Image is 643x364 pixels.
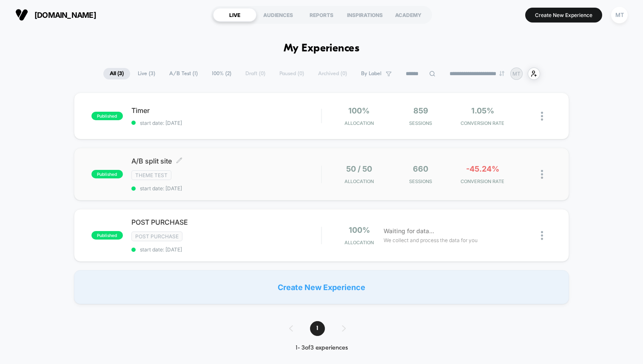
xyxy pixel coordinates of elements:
span: Sessions [392,120,450,126]
span: Allocation [344,120,374,126]
img: close [541,231,543,240]
button: Create New Experience [525,8,602,23]
div: LIVE [213,8,256,22]
div: MT [611,7,628,23]
span: A/B Test ( 1 ) [163,68,204,79]
span: 100% ( 2 ) [205,68,238,79]
span: published [91,231,123,240]
div: AUDIENCES [256,8,300,22]
span: -45.24% [466,164,499,173]
span: We collect and process the data for you [384,236,478,244]
img: close [541,112,543,121]
img: end [499,71,504,76]
span: A/B split site [131,157,321,165]
span: 100% [348,106,370,115]
span: 1 [310,321,325,336]
span: Allocation [344,240,374,245]
span: Sessions [392,178,450,184]
span: By Label [361,71,381,77]
span: published [91,170,123,178]
span: Theme Test [131,170,171,180]
span: start date: [DATE] [131,185,321,192]
div: Create New Experience [74,270,569,304]
span: 100% [349,226,370,234]
span: start date: [DATE] [131,120,321,126]
span: 859 [413,106,428,115]
p: MT [512,71,521,77]
div: ACADEMY [387,8,430,22]
span: POST PURCHASE [131,218,321,226]
span: CONVERSION RATE [454,178,511,184]
h1: My Experiences [284,42,360,55]
div: 1 - 3 of 3 experiences [281,344,363,352]
div: REPORTS [300,8,343,22]
div: INSPIRATIONS [343,8,387,22]
img: Visually logo [15,8,28,21]
span: 1.05% [471,106,494,115]
span: Allocation [344,178,374,184]
span: Timer [131,106,321,115]
span: 50 / 50 [346,164,372,173]
span: Post Purchase [131,231,182,241]
span: Live ( 3 ) [131,68,162,79]
span: published [91,112,123,120]
span: start date: [DATE] [131,246,321,253]
img: close [541,170,543,179]
span: 660 [413,164,428,173]
span: All ( 3 ) [103,68,130,79]
button: [DOMAIN_NAME] [13,8,99,22]
span: CONVERSION RATE [454,120,511,126]
span: Waiting for data... [384,226,434,236]
button: MT [609,6,630,24]
span: [DOMAIN_NAME] [34,11,96,20]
